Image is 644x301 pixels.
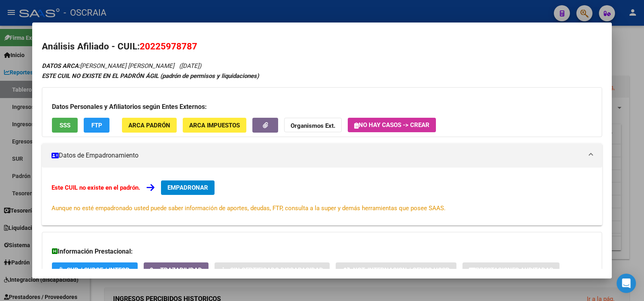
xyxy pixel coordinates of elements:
[348,118,436,132] button: No hay casos -> Crear
[144,262,208,277] button: Trazabilidad
[167,184,208,191] span: EMPADRONAR
[42,62,174,70] span: [PERSON_NAME] [PERSON_NAME]
[52,205,446,212] span: Aunque no esté empadronado usted puede saber información de aportes, deudas, FTP, consulta a la s...
[67,266,131,274] span: SUR / SURGE / INTEGR.
[160,266,202,274] span: Trazabilidad
[42,62,80,70] strong: DATOS ARCA:
[183,118,246,133] button: ARCA Impuestos
[353,266,450,274] span: Not. Internacion / Censo Hosp.
[128,122,170,129] span: ARCA Padrón
[179,62,201,70] span: ([DATE])
[52,102,592,112] h3: Datos Personales y Afiliatorios según Entes Externos:
[52,118,78,133] button: SSS
[52,262,138,277] button: SUR / SURGE / INTEGR.
[215,262,330,277] button: Sin Certificado Discapacidad
[462,262,559,277] button: Prestaciones Auditadas
[91,122,102,129] span: FTP
[161,180,215,195] button: EMPADRONAR
[230,266,323,274] span: Sin Certificado Discapacidad
[60,122,70,129] span: SSS
[476,266,553,274] span: Prestaciones Auditadas
[291,122,335,129] strong: Organismos Ext.
[617,274,636,293] div: Open Intercom Messenger
[354,121,429,129] span: No hay casos -> Crear
[122,118,177,133] button: ARCA Padrón
[42,143,602,168] mat-expansion-panel-header: Datos de Empadronamiento
[336,262,456,277] button: Not. Internacion / Censo Hosp.
[52,184,140,191] strong: Este CUIL no existe en el padrón.
[84,118,109,133] button: FTP
[189,122,240,129] span: ARCA Impuestos
[42,72,259,80] strong: ESTE CUIL NO EXISTE EN EL PADRÓN ÁGIL (padrón de permisos y liquidaciones)
[52,151,583,160] mat-panel-title: Datos de Empadronamiento
[42,40,602,53] h2: Análisis Afiliado - CUIL:
[42,168,602,225] div: Datos de Empadronamiento
[140,41,197,51] span: 20225978787
[52,247,592,256] h3: Información Prestacional:
[284,118,342,133] button: Organismos Ext.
